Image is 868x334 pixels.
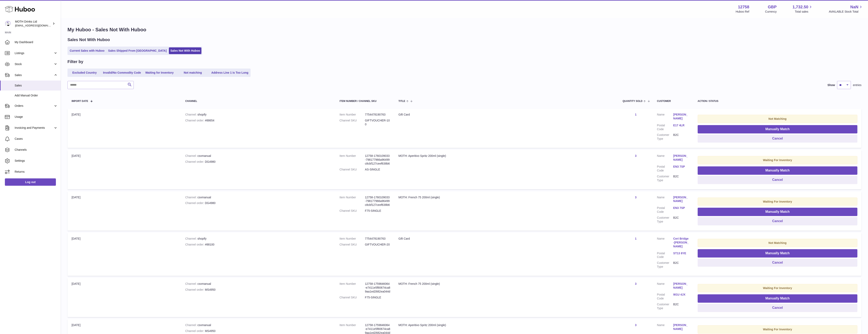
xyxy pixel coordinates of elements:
[769,241,787,244] strong: Not Matching
[68,69,101,76] a: Excluded Country
[763,328,792,331] strong: Waiting For Inventory
[853,83,861,87] span: entries
[673,323,690,331] a: [PERSON_NAME]
[67,26,861,33] h1: My Huboo - Sales Not With Huboo
[738,4,749,10] strong: 12758
[5,178,56,186] a: Log out
[657,123,673,131] dt: Postal Code
[657,195,673,204] dt: Name
[657,175,673,182] dt: Customer Type
[185,243,205,246] strong: Channel order
[107,47,168,54] a: Sales Shipped From [GEOGRAPHIC_DATA]
[340,296,365,299] dt: Channel SKU
[340,243,365,247] dt: Channel SKU
[657,133,673,141] dt: Customer Type
[340,100,390,103] div: Item Number / Channel SKU
[657,302,673,310] dt: Customer Type
[657,206,673,214] dt: Postal Code
[340,195,365,207] dt: Item Number
[340,168,365,171] dt: Channel SKU
[698,166,857,175] button: Manually Match
[15,73,53,77] span: Sales
[185,119,205,122] strong: Channel order
[365,195,390,207] dd: 12758-1760109033-798177966a96499c8cbf127ceef638b6
[67,191,181,231] td: [DATE]
[698,304,857,312] button: Cancel
[635,113,637,116] a: 1
[850,4,858,10] span: NaN
[657,282,673,291] dt: Name
[657,251,673,259] dt: Postal Code
[763,286,792,290] strong: Waiting For Inventory
[185,154,331,158] div: csvmanual
[673,237,690,248] a: Ceri Bridge-[PERSON_NAME]
[673,165,690,169] a: EN3 7SP
[698,100,857,103] div: Action / Status
[67,150,181,189] td: [DATE]
[340,119,365,126] dt: Channel SKU
[5,21,11,27] img: internalAdmin-12758@internal.huboo.com
[673,154,690,162] a: [PERSON_NAME]
[365,154,390,166] dd: 12758-1760109033-798177966a96499c8cbf127ceef638b6
[623,100,643,103] span: Quantity Sold
[698,208,857,216] button: Manually Match
[177,69,209,76] a: Not matching
[210,69,250,76] a: Address Line 1 is Too Long
[340,282,365,294] dt: Item Number
[15,148,58,152] span: Channels
[698,176,857,184] button: Cancel
[67,278,181,317] td: [DATE]
[698,134,857,143] button: Cancel
[635,323,637,327] a: 3
[185,329,331,333] div: MS4950
[793,4,808,10] span: 1,732.50
[15,104,53,108] span: Orders
[399,195,615,199] div: MOTH: French 75 200ml (single)
[67,233,181,276] td: [DATE]
[399,100,405,103] span: Title
[399,323,615,327] div: MOTH: Aperitivo Spritz 200ml (single)
[698,294,857,303] button: Manually Match
[185,113,331,117] div: shopify
[365,119,390,126] dd: GIFTVOUCHER-100
[828,83,835,87] label: Show
[185,201,205,205] strong: Channel order
[185,160,331,164] div: DG4980
[365,282,390,294] dd: 12758-1759846064-e7411e5f80674ca89aa1ed2682ea044d
[340,237,365,241] dt: Item Number
[185,196,198,199] strong: Channel
[185,288,331,292] div: MS4950
[657,323,673,332] dt: Name
[185,100,331,103] div: Channel
[657,216,673,224] dt: Customer Type
[365,209,390,213] dd: F75-SINGLE
[185,113,198,116] strong: Channel
[657,100,690,103] div: Customer
[340,154,365,166] dt: Item Number
[67,109,181,148] td: [DATE]
[673,261,690,269] dd: B2C
[698,217,857,225] button: Cancel
[15,94,58,97] span: Add Manual Order
[763,200,792,203] strong: Waiting For Inventory
[15,126,53,130] span: Invoicing and Payments
[185,323,198,327] strong: Channel
[15,84,58,87] span: Sales
[673,206,690,210] a: EN3 7SP
[795,10,813,14] span: Total sales
[365,113,390,117] dd: 7754478190763
[365,237,390,241] dd: 7754478190763
[635,154,637,157] a: 3
[829,4,863,14] a: NaN AVAILABLE Stock Total
[340,209,365,213] dt: Channel SKU
[365,296,390,299] dd: F75-SINGLE
[102,69,142,76] a: Invalid/No Commodity Code
[185,119,331,122] div: #88654
[185,154,198,157] strong: Channel
[15,137,58,141] span: Cases
[67,59,83,64] h2: Filter by
[736,10,749,14] div: Huboo Ref
[169,47,201,54] a: Sales Not With Huboo
[635,282,637,285] a: 3
[67,37,110,43] h2: Sales Not With Huboo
